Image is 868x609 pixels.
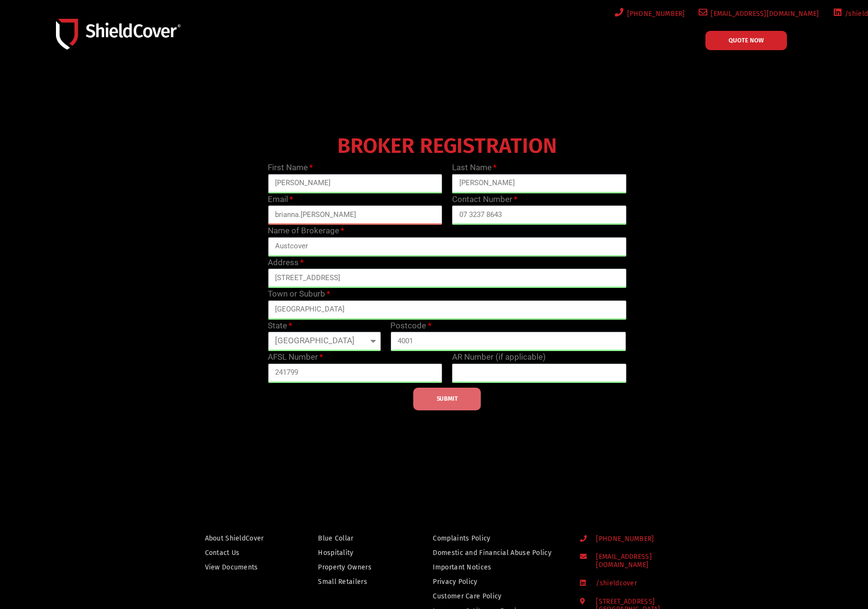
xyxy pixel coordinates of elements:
span: Complaints Policy [433,532,490,544]
a: Blue Collar [318,532,391,544]
a: Contact Us [205,547,277,559]
a: About ShieldCover [205,532,277,544]
span: [EMAIL_ADDRESS][DOMAIN_NAME] [707,8,819,20]
a: Property Owners [318,561,391,573]
span: Blue Collar [318,532,353,544]
a: Privacy Policy [433,576,561,588]
a: Important Notices [433,561,561,573]
h4: BROKER REGISTRATION [263,140,631,152]
a: Small Retailers [318,576,391,588]
span: Domestic and Financial Abuse Policy [433,547,551,559]
span: Important Notices [433,561,491,573]
span: [PHONE_NUMBER] [624,8,685,20]
span: SUBMIT [437,398,458,400]
span: QUOTE NOW [729,37,764,43]
label: Contact Number [452,193,517,206]
a: Customer Care Policy [433,590,561,602]
span: [EMAIL_ADDRESS][DOMAIN_NAME] [588,553,698,569]
span: Hospitality [318,547,353,559]
a: /shieldcover [580,580,698,588]
label: State [268,320,292,332]
a: Hospitality [318,547,391,559]
a: Complaints Policy [433,532,561,544]
label: Address [268,257,303,269]
label: AFSL Number [268,351,323,364]
span: Small Retailers [318,576,367,588]
a: QUOTE NOW [705,31,787,50]
span: Customer Care Policy [433,590,501,602]
button: SUBMIT [413,388,481,410]
a: [EMAIL_ADDRESS][DOMAIN_NAME] [580,553,698,569]
span: About ShieldCover [205,532,264,544]
span: Property Owners [318,561,372,573]
a: [EMAIL_ADDRESS][DOMAIN_NAME] [697,8,819,20]
label: Last Name [452,162,496,174]
img: Shield-Cover-Underwriting-Australia-logo-full [56,19,180,49]
label: Name of Brokerage [268,225,344,237]
label: First Name [268,162,313,174]
span: Contact Us [205,547,240,559]
label: Email [268,193,293,206]
a: View Documents [205,561,277,573]
label: AR Number (if applicable) [452,351,546,364]
a: [PHONE_NUMBER] [580,535,698,543]
a: Domestic and Financial Abuse Policy [433,547,561,559]
a: [PHONE_NUMBER] [613,8,685,20]
span: View Documents [205,561,258,573]
span: [PHONE_NUMBER] [588,535,654,543]
label: Postcode [390,320,431,332]
span: Privacy Policy [433,576,477,588]
span: /shieldcover [588,580,637,588]
label: Town or Suburb [268,288,330,300]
